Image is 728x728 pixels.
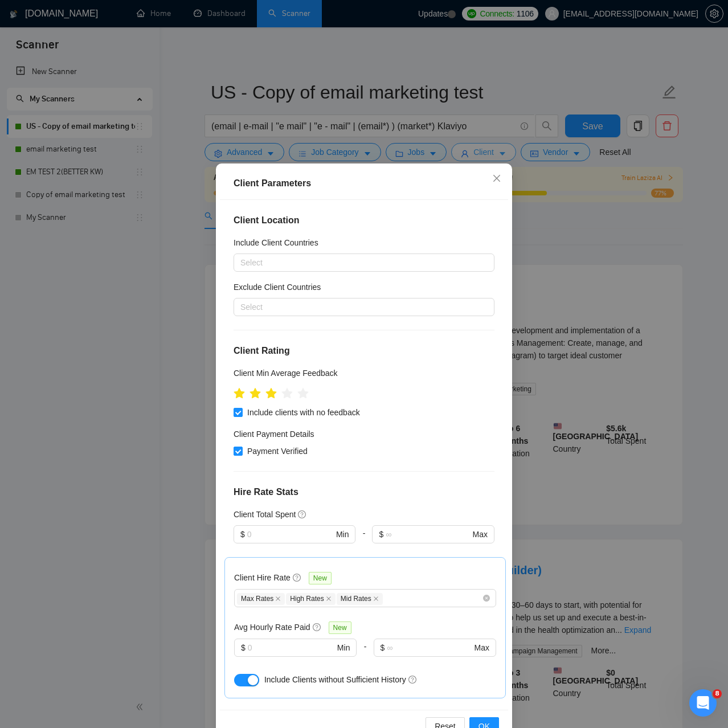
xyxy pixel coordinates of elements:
h5: Avg Hourly Rate Paid [234,621,310,634]
span: question-circle [293,573,302,582]
span: New [309,572,332,585]
h5: Client Min Average Feedback [234,367,338,379]
h4: Hire Rate Stats [234,486,494,500]
span: close [326,596,332,602]
span: star [250,388,261,399]
span: Include clients with no feedback [243,407,365,419]
span: $ [241,642,246,655]
span: Max Rates [237,593,285,605]
button: Close [481,163,512,194]
span: Payment Verified [243,445,312,458]
span: High Rates [286,593,335,605]
input: ∞ [386,529,470,541]
span: close [373,596,379,602]
span: Include Clients without Sufficient History [264,676,406,685]
h4: Client Rating [234,344,494,358]
input: 0 [247,529,334,541]
span: New [329,622,351,635]
span: close [275,596,281,602]
span: Min [336,529,349,541]
h5: Exclude Client Countries [234,281,321,293]
h4: Client Payment Details [234,428,314,441]
span: star [281,388,293,399]
span: 8 [713,689,722,698]
span: star [234,388,245,399]
span: Max [473,529,488,541]
span: close-circle [483,595,490,602]
h5: Client Hire Rate [234,572,291,584]
span: close [492,174,501,183]
input: 0 [248,642,335,655]
span: question-circle [298,510,307,519]
span: question-circle [313,623,322,632]
span: $ [379,529,383,541]
span: $ [240,529,245,541]
span: star [297,388,309,399]
span: Min [337,642,350,655]
div: Client Parameters [234,177,494,190]
div: - [355,526,372,558]
h4: Client Location [234,214,494,227]
input: ∞ [387,642,472,655]
div: - [357,639,373,671]
h5: Client Total Spent [234,509,296,521]
span: question-circle [408,675,418,684]
span: Max [475,642,489,655]
h5: Include Client Countries [234,236,318,249]
iframe: Intercom live chat [689,689,717,717]
span: Mid Rates [337,593,383,605]
span: star [265,388,277,399]
span: $ [381,642,385,655]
